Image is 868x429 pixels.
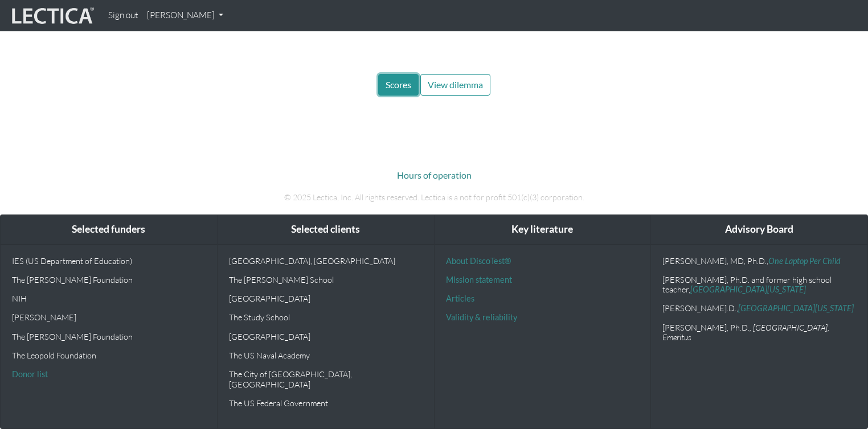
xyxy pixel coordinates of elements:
p: [GEOGRAPHIC_DATA] [229,332,423,341]
p: © 2025 Lectica, Inc. All rights reserved. Lectica is a not for profit 501(c)(3) corporation. [118,191,750,204]
em: , [GEOGRAPHIC_DATA], Emeritus [662,323,829,342]
p: [GEOGRAPHIC_DATA] [229,294,423,303]
span: View dilemma [428,79,483,90]
p: The US Federal Government [229,398,423,408]
p: The City of [GEOGRAPHIC_DATA], [GEOGRAPHIC_DATA] [229,369,423,389]
a: Mission statement [446,275,512,284]
a: [PERSON_NAME] [142,5,228,27]
p: [PERSON_NAME], MD, Ph.D., [662,256,856,266]
img: lecticalive [9,5,95,27]
button: Scores [378,74,419,96]
a: [GEOGRAPHIC_DATA][US_STATE] [738,303,854,313]
span: Scores [386,79,411,90]
p: IES (US Department of Education) [12,256,206,266]
a: Articles [446,294,474,303]
p: The US Naval Academy [229,350,423,360]
p: The [PERSON_NAME] School [229,275,423,284]
p: The Leopold Foundation [12,350,206,360]
a: Donor list [12,369,48,379]
p: [GEOGRAPHIC_DATA], [GEOGRAPHIC_DATA] [229,256,423,266]
p: The [PERSON_NAME] Foundation [12,275,206,284]
p: [PERSON_NAME], Ph.D. [662,323,856,343]
a: Hours of operation [397,170,472,180]
a: Sign out [104,5,142,27]
div: Selected funders [1,215,217,244]
p: The [PERSON_NAME] Foundation [12,332,206,341]
p: [PERSON_NAME].D., [662,303,856,313]
a: About DiscoTest® [446,256,511,266]
p: [PERSON_NAME], Ph.D. and former high school teacher, [662,275,856,295]
a: Validity & reliability [446,312,517,322]
div: Advisory Board [651,215,867,244]
a: [GEOGRAPHIC_DATA][US_STATE] [690,284,806,294]
button: View dilemma [420,74,490,96]
p: [PERSON_NAME] [12,312,206,322]
div: Selected clients [218,215,434,244]
p: The Study School [229,312,423,322]
p: NIH [12,294,206,303]
div: Key literature [435,215,651,244]
a: One Laptop Per Child [768,256,841,266]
